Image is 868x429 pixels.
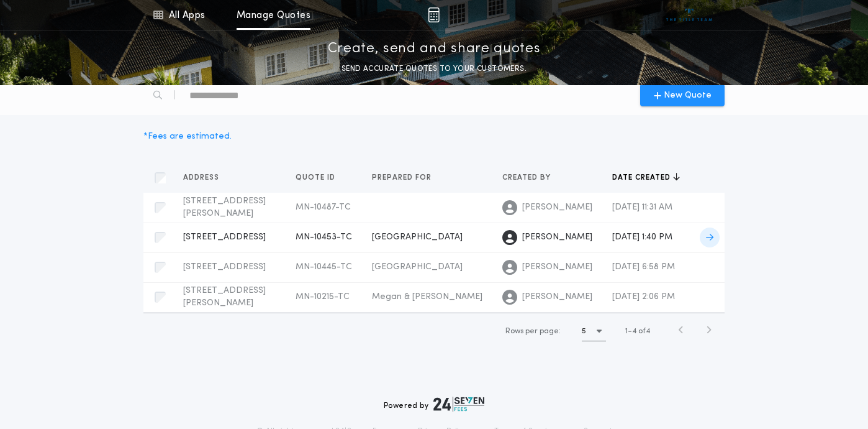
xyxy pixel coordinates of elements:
[372,173,434,183] span: Prepared for
[612,173,673,183] span: Date created
[183,172,228,184] button: Address
[183,196,266,218] span: [STREET_ADDRESS][PERSON_NAME]
[296,173,338,183] span: Quote ID
[183,233,266,242] span: [STREET_ADDRESS]
[625,328,628,335] span: 1
[143,130,232,143] div: * Fees are estimated.
[296,203,351,212] span: MN-10487-TC
[632,328,636,335] span: 4
[582,321,606,341] button: 5
[183,262,266,272] span: [STREET_ADDRESS]
[522,231,592,244] span: [PERSON_NAME]
[640,84,725,106] button: New Quote
[183,286,266,308] span: [STREET_ADDRESS][PERSON_NAME]
[522,291,592,303] span: [PERSON_NAME]
[502,173,553,183] span: Created by
[296,262,352,272] span: MN-10445-TC
[341,63,527,75] p: SEND ACCURATE QUOTES TO YOUR CUSTOMERS.
[428,7,440,22] img: img
[664,89,712,102] span: New Quote
[612,203,672,212] span: [DATE] 11:31 AM
[612,172,680,184] button: Date created
[183,173,222,183] span: Address
[505,328,561,335] span: Rows per page:
[372,292,482,302] span: Megan & [PERSON_NAME]
[372,262,463,272] span: [GEOGRAPHIC_DATA]
[612,292,675,302] span: [DATE] 2:06 PM
[612,233,672,242] span: [DATE] 1:40 PM
[522,201,592,214] span: [PERSON_NAME]
[638,326,650,337] span: of 4
[582,325,586,338] h1: 5
[502,172,560,184] button: Created by
[328,39,541,59] p: Create, send and share quotes
[666,9,713,21] img: vs-icon
[296,233,352,242] span: MN-10453-TC
[296,292,350,302] span: MN-10215-TC
[612,262,675,272] span: [DATE] 6:58 PM
[372,233,463,242] span: [GEOGRAPHIC_DATA]
[296,172,345,184] button: Quote ID
[433,397,484,412] img: logo
[522,261,592,274] span: [PERSON_NAME]
[384,397,484,412] div: Powered by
